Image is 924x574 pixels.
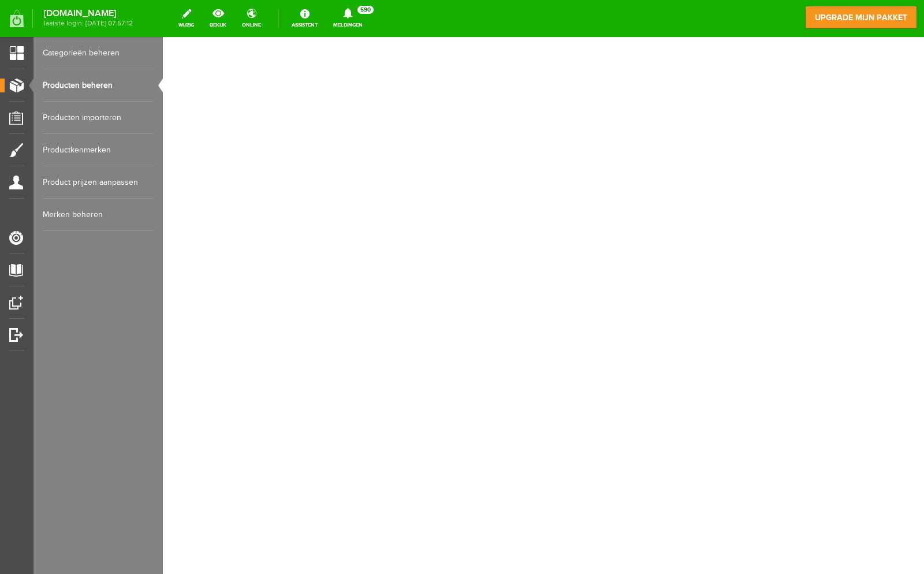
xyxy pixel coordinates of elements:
[44,10,133,17] strong: [DOMAIN_NAME]
[43,102,154,134] a: Producten importeren
[43,134,154,166] a: Productkenmerken
[203,6,233,31] a: bekijk
[43,166,154,199] a: Product prijzen aanpassen
[44,20,133,27] span: laatste login: [DATE] 07:57:12
[172,6,201,31] a: wijzig
[43,69,154,102] a: Producten beheren
[285,6,325,31] a: Assistent
[805,6,917,29] a: upgrade mijn pakket
[326,6,370,31] a: Meldingen590
[235,6,268,31] a: online
[43,37,154,69] a: Categorieën beheren
[357,6,374,14] span: 590
[43,199,154,231] a: Merken beheren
